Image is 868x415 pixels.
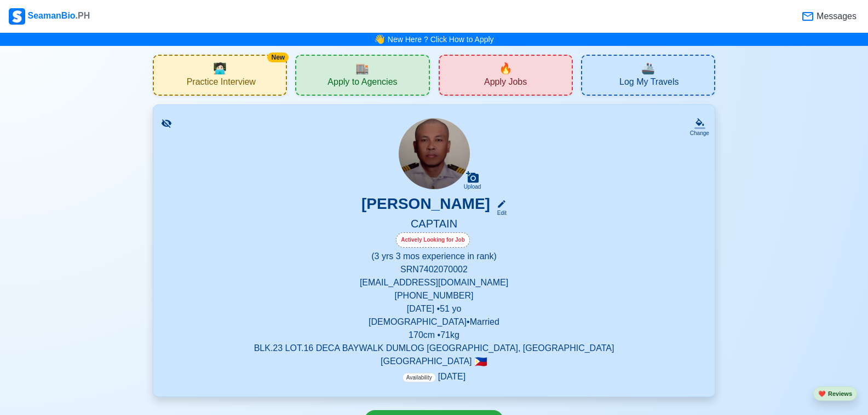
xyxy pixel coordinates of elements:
[361,195,490,217] h3: [PERSON_NAME]
[388,35,494,44] a: New Here ? Click How to Apply
[396,232,470,248] div: Actively Looking for Job
[813,387,857,401] button: heartReviews
[818,390,826,397] span: heart
[166,329,702,342] p: 170 cm • 71 kg
[484,77,527,90] span: Apply Jobs
[403,373,436,382] span: Availability
[187,77,256,90] span: Practice Interview
[619,77,679,90] span: Log My Travels
[166,342,702,355] p: BLK.23 LOT.16 DECA BAYWALK DUMLOG [GEOGRAPHIC_DATA], [GEOGRAPHIC_DATA]
[9,8,90,25] div: SeamanBio
[267,52,289,62] div: New
[213,60,227,77] span: interview
[499,60,513,77] span: new
[166,289,702,302] p: [PHONE_NUMBER]
[371,31,388,48] span: bell
[464,184,481,190] div: Upload
[690,129,709,137] div: Change
[166,263,702,276] p: SRN 7402070002
[641,60,655,77] span: travel
[166,250,702,263] p: (3 yrs 3 mos experience in rank)
[492,209,507,217] div: Edit
[814,10,856,23] span: Messages
[166,217,702,232] h5: CAPTAIN
[327,77,397,90] span: Apply to Agencies
[76,11,90,20] span: .PH
[474,356,487,367] span: 🇵🇭
[166,355,702,368] p: [GEOGRAPHIC_DATA]
[166,315,702,329] p: [DEMOGRAPHIC_DATA] • Married
[9,8,25,25] img: Logo
[403,370,465,383] p: [DATE]
[166,276,702,289] p: [EMAIL_ADDRESS][DOMAIN_NAME]
[166,302,702,315] p: [DATE] • 51 yo
[355,60,369,77] span: agencies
